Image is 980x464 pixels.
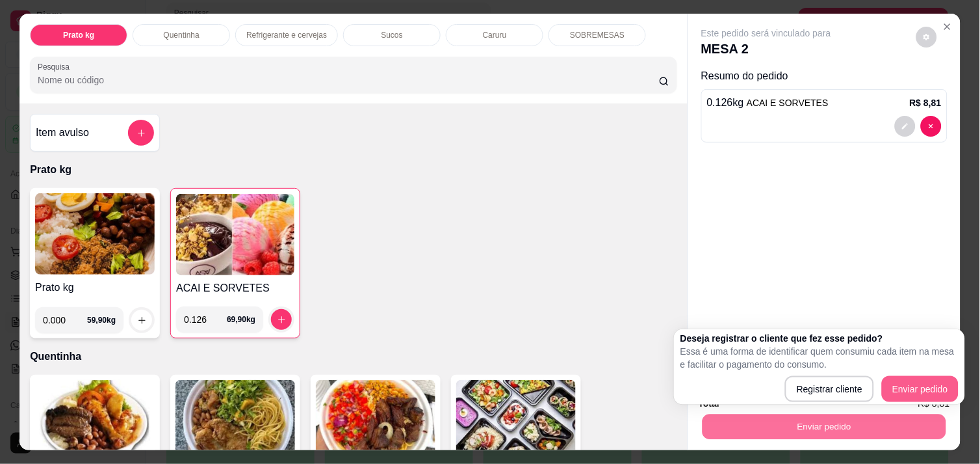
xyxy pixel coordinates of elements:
h4: Item avulso [36,125,89,141]
input: 0.00 [184,307,227,333]
button: Close [937,16,958,37]
button: increase-product-quantity [271,309,292,330]
img: product-image [35,193,155,275]
img: product-image [456,380,576,461]
p: SOBREMESAS [570,30,625,40]
img: product-image [175,380,295,461]
button: Registrar cliente [785,376,874,402]
p: Resumo do pedido [701,68,948,84]
img: product-image [35,380,155,461]
button: Enviar pedido [703,414,946,439]
strong: Total [699,398,719,409]
button: decrease-product-quantity [921,116,942,137]
p: Este pedido será vinculado para [701,27,831,40]
p: Essa é uma forma de identificar quem consumiu cada item na mesa e facilitar o pagamento do consumo. [680,345,959,371]
input: Pesquisa [38,74,659,87]
p: Prato kg [30,162,677,178]
p: Prato kg [63,30,94,40]
button: decrease-product-quantity [916,27,937,48]
button: Enviar pedido [882,376,959,402]
button: decrease-product-quantity [895,116,916,137]
p: Quentinha [163,30,199,40]
p: Refrigerante e cervejas [246,30,327,40]
p: Sucos [381,30,403,40]
h2: Deseja registrar o cliente que fez esse pedido? [680,332,959,345]
p: Quentinha [30,349,677,364]
p: Caruru [483,30,507,40]
h4: ACAI E SORVETES [176,280,294,296]
span: ACAI E SORVETES [747,98,829,108]
p: R$ 8,81 [910,96,942,109]
h4: Prato kg [35,280,155,295]
button: increase-product-quantity [131,310,152,331]
p: MESA 2 [701,40,831,58]
label: Pesquisa [38,61,74,72]
img: product-image [316,380,435,461]
button: add-separate-item [128,120,154,146]
p: 0.126 kg [707,95,829,111]
img: product-image [176,194,294,275]
input: 0.00 [43,307,87,333]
